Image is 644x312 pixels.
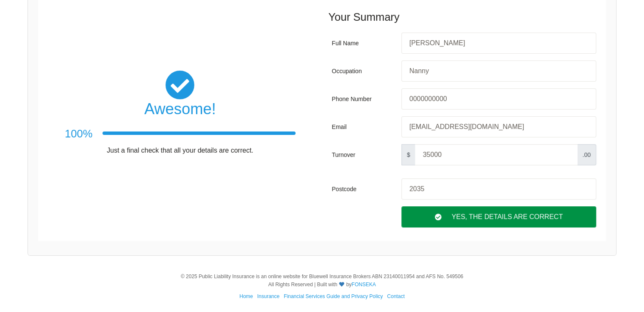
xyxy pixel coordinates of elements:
[401,33,596,54] input: Your first and last names
[332,60,398,82] div: Occupation
[65,126,92,142] h3: 100%
[401,88,596,109] input: Your phone number, eg: +61xxxxxxxxxx / 0xxxxxxxxx
[401,116,596,137] input: Your email
[401,206,596,227] div: Yes, The Details are correct
[401,178,596,200] input: Your postcode
[332,33,398,54] div: Full Name
[332,144,398,165] div: Turnover
[329,10,600,25] h3: Your Summary
[387,293,404,299] a: Contact
[577,144,596,165] span: .00
[65,146,296,155] p: Just a final check that all your details are correct.
[332,178,398,200] div: Postcode
[415,144,577,165] input: Your turnover
[239,293,253,299] a: Home
[65,100,296,118] h2: Awesome!
[401,60,596,82] input: Your occupation
[284,293,383,299] a: Financial Services Guide and Privacy Policy
[401,144,416,165] span: $
[351,282,376,287] a: FONSEKA
[257,293,279,299] a: Insurance
[332,88,398,109] div: Phone Number
[332,116,398,137] div: Email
